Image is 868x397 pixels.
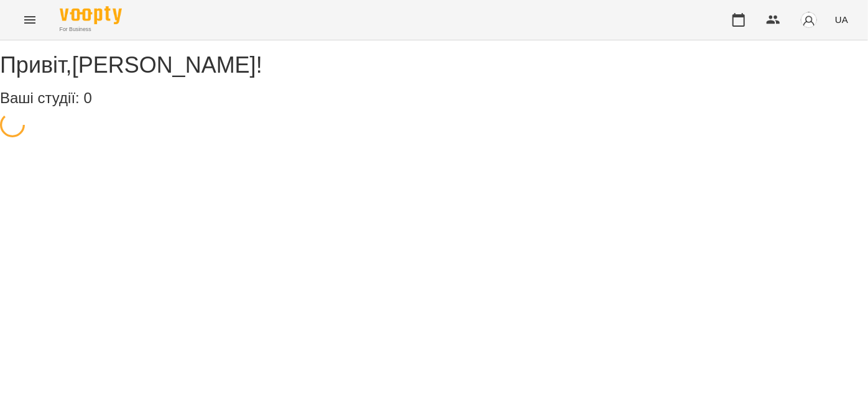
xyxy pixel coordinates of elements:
img: avatar_s.png [800,11,818,29]
button: Menu [15,5,45,35]
button: UA [830,8,853,31]
span: For Business [60,25,122,34]
span: 0 [83,89,91,106]
span: UA [835,13,848,26]
img: Voopty Logo [60,6,122,24]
